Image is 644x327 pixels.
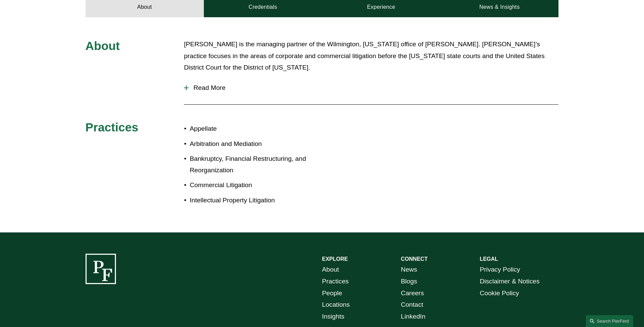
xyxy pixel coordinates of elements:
[480,264,520,276] a: Privacy Policy
[184,39,558,74] p: [PERSON_NAME] is the managing partner of the Wilmington, [US_STATE] office of [PERSON_NAME]. [PER...
[401,311,426,323] a: LinkedIn
[401,287,424,299] a: Careers
[401,264,417,276] a: News
[480,276,540,287] a: Disclaimer & Notices
[322,299,350,311] a: Locations
[401,299,423,311] a: Contact
[480,287,519,299] a: Cookie Policy
[190,123,322,135] p: Appellate
[189,84,558,92] span: Read More
[190,153,322,176] p: Bankruptcy, Financial Restructuring, and Reorganization
[480,256,498,262] strong: LEGAL
[190,195,322,206] p: Intellectual Property Litigation
[322,276,349,287] a: Practices
[322,256,348,262] strong: EXPLORE
[586,315,633,327] a: Search this site
[322,311,344,323] a: Insights
[322,264,339,276] a: About
[401,256,428,262] strong: CONNECT
[86,121,139,134] span: Practices
[190,179,322,191] p: Commercial Litigation
[322,287,342,299] a: People
[86,39,120,52] span: About
[401,276,417,287] a: Blogs
[184,79,558,97] button: Read More
[190,138,322,150] p: Arbitration and Mediation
